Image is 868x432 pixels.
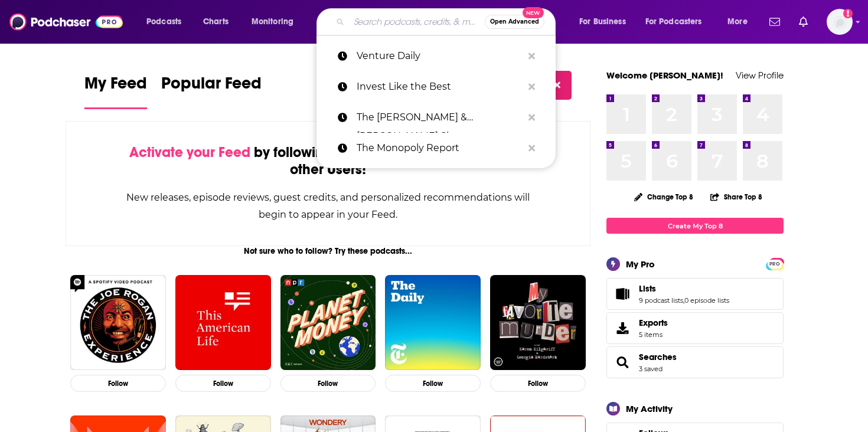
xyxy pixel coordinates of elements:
span: Monitoring [252,14,293,30]
button: open menu [138,12,197,31]
button: Follow [280,375,376,392]
button: Show profile menu [827,9,853,35]
button: Follow [175,375,271,392]
a: Show notifications dropdown [765,12,785,32]
span: Open Advanced [490,19,539,25]
a: Venture Daily [316,41,556,71]
span: Exports [639,318,668,328]
span: , [683,296,684,305]
img: Planet Money [280,275,376,371]
span: Popular Feed [161,73,262,100]
span: New [523,7,544,18]
img: Podchaser - Follow, Share and Rate Podcasts [9,11,123,33]
a: Searches [611,354,634,371]
button: Follow [385,375,481,392]
span: For Podcasters [645,14,702,30]
div: Not sure who to follow? Try these podcasts... [66,246,590,256]
a: Searches [639,352,677,362]
div: My Pro [626,258,655,270]
span: PRO [768,260,782,269]
p: The Sonia & Simon Show [357,102,523,133]
a: 9 podcast lists [639,296,683,305]
span: Searches [606,346,784,378]
button: open menu [638,12,719,31]
span: Exports [611,320,634,336]
a: Lists [639,283,729,294]
a: The Monopoly Report [316,133,556,163]
button: Change Top 8 [627,189,700,204]
a: Invest Like the Best [316,71,556,102]
a: PRO [768,259,782,268]
div: by following Podcasts, Creators, Lists, and other Users! [125,144,531,178]
img: The Joe Rogan Experience [70,275,166,371]
div: Search podcasts, credits, & more... [328,8,567,35]
a: Exports [606,312,784,344]
button: open menu [571,12,641,31]
span: Activate your Feed [129,143,250,161]
a: Show notifications dropdown [794,12,812,32]
a: Create My Top 8 [606,218,784,234]
span: For Business [579,14,626,30]
div: New releases, episode reviews, guest credits, and personalized recommendations will begin to appe... [125,189,531,223]
span: Logged in as derettb [827,9,853,35]
button: open menu [719,12,762,31]
button: Open AdvancedNew [485,15,544,29]
a: My Feed [84,73,147,109]
button: Follow [490,375,586,392]
a: Lists [611,286,634,302]
span: My Feed [84,73,147,100]
span: 5 items [639,330,668,339]
a: Popular Feed [161,73,262,109]
a: Welcome [PERSON_NAME]! [606,70,723,81]
span: More [727,14,748,30]
img: The Daily [385,275,481,371]
p: Venture Daily [357,41,523,71]
img: This American Life [175,275,271,371]
input: Search podcasts, credits, & more... [349,12,485,31]
span: Charts [203,14,229,30]
a: View Profile [736,70,784,81]
button: open menu [243,12,309,31]
a: The [PERSON_NAME] & [PERSON_NAME] Show [316,102,556,133]
a: 0 episode lists [684,296,729,305]
span: Lists [606,278,784,310]
img: User Profile [827,9,853,35]
a: 3 saved [639,365,663,373]
button: Share Top 8 [710,185,763,208]
p: Invest Like the Best [357,71,523,102]
p: The Monopoly Report [357,133,523,163]
svg: Add a profile image [843,9,853,18]
span: Lists [639,283,656,294]
div: My Activity [626,403,673,414]
img: My Favorite Murder with Karen Kilgariff and Georgia Hardstark [490,275,586,371]
a: Charts [195,12,236,31]
span: Podcasts [146,14,181,30]
button: Follow [70,375,166,392]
